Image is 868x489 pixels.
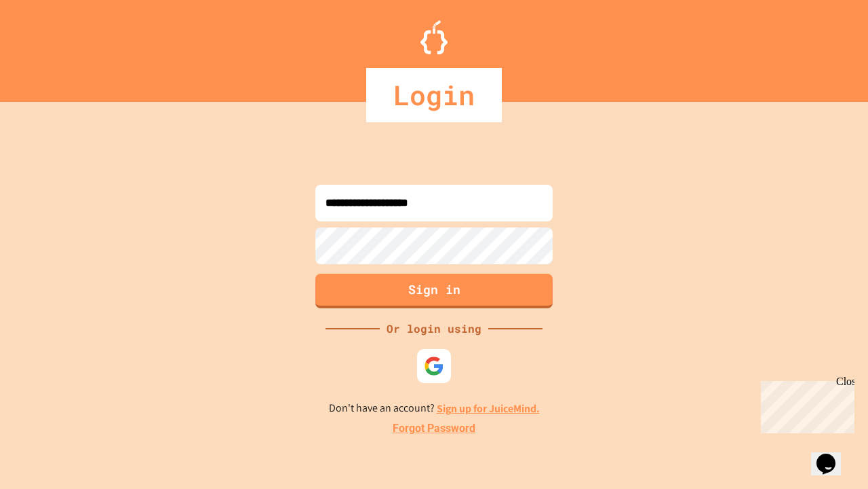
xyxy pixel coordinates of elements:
div: Login [366,68,502,122]
a: Sign up for JuiceMind. [437,401,540,416]
img: google-icon.svg [424,356,444,376]
button: Sign in [315,274,553,308]
p: Don't have an account? [329,400,540,417]
img: Logo.svg [420,20,448,54]
iframe: chat widget [811,435,854,475]
iframe: chat widget [755,376,854,433]
a: Forgot Password [393,420,475,437]
div: Chat with us now!Close [5,5,94,86]
div: Or login using [380,321,488,337]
